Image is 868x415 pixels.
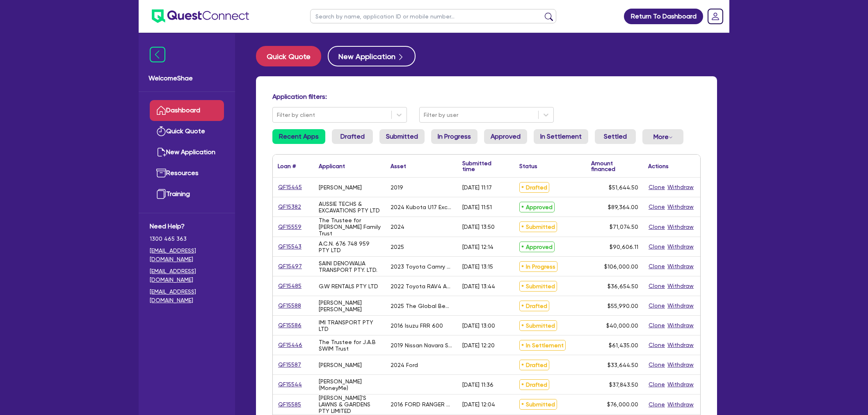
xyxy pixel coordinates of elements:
[278,163,296,169] div: Loan #
[319,217,381,237] div: The Trustee for [PERSON_NAME] Family Trust
[648,222,665,232] button: Clone
[667,380,694,389] button: Withdraw
[278,202,302,212] a: QF15382
[462,204,492,210] div: [DATE] 11:51
[648,202,665,212] button: Clone
[319,283,378,290] div: G.W RENTALS PTY LTD
[379,129,425,144] a: Submitted
[150,221,224,231] span: Need Help?
[462,223,495,230] div: [DATE] 13:50
[462,381,493,388] div: [DATE] 11:36
[642,129,683,144] button: Dropdown toggle
[609,342,638,349] span: $61,435.00
[328,46,416,66] a: New Application
[648,281,665,291] button: Clone
[591,160,638,172] div: Amount financed
[667,400,694,409] button: Withdraw
[391,184,403,191] div: 2019
[319,163,345,169] div: Applicant
[667,321,694,330] button: Withdraw
[519,202,555,212] span: Approved
[278,242,302,251] a: QF15543
[609,184,638,191] span: $51,644.50
[462,244,493,250] div: [DATE] 12:14
[462,322,495,329] div: [DATE] 13:00
[278,301,302,310] a: QF15588
[150,267,224,284] a: [EMAIL_ADDRESS][DOMAIN_NAME]
[278,182,302,192] a: QF15445
[648,340,665,350] button: Clone
[319,201,381,214] div: AUSSIE TECHS & EXCAVATIONS PTY LTD
[667,360,694,369] button: Withdraw
[462,160,502,172] div: Submitted time
[608,283,638,290] span: $36,654.50
[624,9,703,24] a: Return To Dashboard
[319,184,362,191] div: [PERSON_NAME]
[391,283,452,290] div: 2022 Toyota RAV4 AXAH52R GX 2WD HYBRID WAGON
[610,223,638,230] span: $71,074.50
[319,378,381,391] div: [PERSON_NAME] (MoneyMe)
[319,319,381,332] div: IMI TRANSPORT PTY LTD
[595,129,636,144] a: Settled
[519,379,549,390] span: Drafted
[667,340,694,350] button: Withdraw
[319,339,381,352] div: The Trustee for J.A.B SWIM Trust
[648,321,665,330] button: Clone
[604,263,638,270] span: $106,000.00
[391,244,404,250] div: 2025
[278,400,302,409] a: QF15585
[608,362,638,368] span: $33,644.50
[519,221,557,232] span: Submitted
[667,281,694,291] button: Withdraw
[519,399,557,410] span: Submitted
[667,242,694,251] button: Withdraw
[607,401,638,408] span: $76,000.00
[519,182,549,193] span: Drafted
[278,281,302,291] a: QF15485
[606,322,638,329] span: $40,000.00
[519,320,557,331] span: Submitted
[648,400,665,409] button: Clone
[667,262,694,271] button: Withdraw
[391,163,406,169] div: Asset
[156,147,166,157] img: new-application
[156,126,166,136] img: quick-quote
[462,401,495,408] div: [DATE] 12:04
[278,340,303,350] a: QF15446
[609,381,638,388] span: $37,843.50
[391,223,404,230] div: 2024
[648,163,669,169] div: Actions
[319,240,381,253] div: A.C.N. 676 748 959 PTY LTD
[319,362,362,368] div: [PERSON_NAME]
[648,380,665,389] button: Clone
[519,340,566,351] span: In Settlement
[156,189,166,199] img: training
[332,129,373,144] a: Drafted
[319,299,381,312] div: [PERSON_NAME] [PERSON_NAME]
[150,184,224,205] a: Training
[391,204,452,210] div: 2024 Kubota U17 Excavator
[519,281,557,292] span: Submitted
[150,287,224,305] a: [EMAIL_ADDRESS][DOMAIN_NAME]
[431,129,477,144] a: In Progress
[256,46,328,66] a: Quick Quote
[667,202,694,212] button: Withdraw
[150,142,224,163] a: New Application
[310,9,556,23] input: Search by name, application ID or mobile number...
[391,303,452,309] div: 2025 The Global Beauty Group UltraLUX
[391,362,418,368] div: 2024 Ford
[610,244,638,250] span: $90,606.11
[462,283,495,290] div: [DATE] 13:44
[519,360,549,370] span: Drafted
[319,394,381,414] div: [PERSON_NAME]'S LAWNS & GARDENS PTY LIMITED
[391,322,443,329] div: 2016 Isuzu FRR 600
[391,342,452,349] div: 2019 Nissan Navara STX
[608,204,638,210] span: $89,364.00
[484,129,527,144] a: Approved
[148,73,225,83] span: Welcome Shae
[150,246,224,264] a: [EMAIL_ADDRESS][DOMAIN_NAME]
[648,262,665,271] button: Clone
[705,6,726,27] a: Dropdown toggle
[278,360,302,369] a: QF15587
[150,100,224,121] a: Dashboard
